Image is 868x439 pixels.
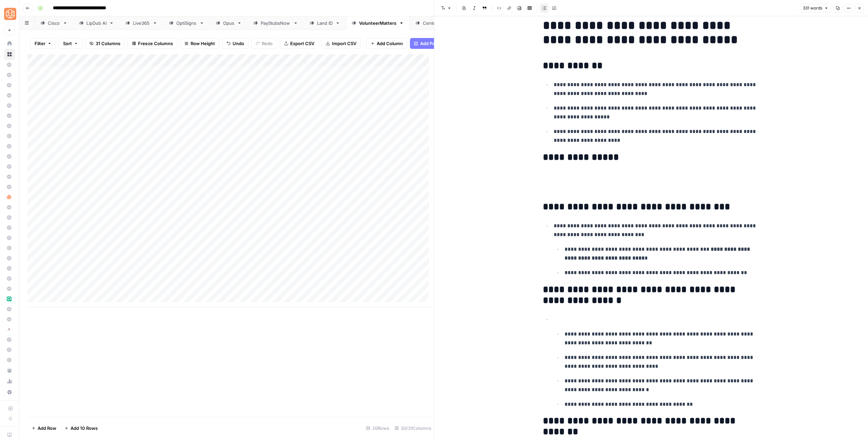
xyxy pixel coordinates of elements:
span: Undo [233,40,244,47]
span: Redo [262,40,273,47]
button: Filter [30,38,56,49]
span: Sort [63,40,72,47]
div: VolunteerMatters [359,20,396,26]
a: Settings [4,387,15,398]
button: Workspace: SimpleTiger [4,5,15,22]
button: Sort [59,38,82,49]
button: Undo [222,38,249,49]
button: Export CSV [280,38,319,49]
button: Add Column [366,38,407,49]
div: Live365 [133,20,150,26]
button: Add Power Agent [410,38,461,49]
span: Freeze Columns [138,40,173,47]
a: Cisco [35,16,73,30]
button: Import CSV [321,38,361,49]
span: Add Row [38,425,56,432]
span: Import CSV [332,40,356,47]
button: Row Height [180,38,219,49]
button: Redo [251,38,277,49]
div: 20 Rows [363,423,392,434]
a: OptiSigns [163,16,210,30]
img: SimpleTiger Logo [4,8,16,20]
span: Export CSV [290,40,314,47]
a: Live365 [120,16,163,30]
a: Land ID [304,16,346,30]
div: 30/31 Columns [392,423,434,434]
button: Add 10 Rows [60,423,102,434]
button: 31 Columns [85,38,125,49]
button: Add Row [27,423,60,434]
a: LipDub AI [73,16,120,30]
span: Row Height [191,40,215,47]
img: lw7c1zkxykwl1f536rfloyrjtby8 [7,297,12,301]
span: Add 10 Rows [71,425,98,432]
span: Add Power Agent [420,40,457,47]
div: LipDub AI [86,20,106,26]
img: hlg0wqi1id4i6sbxkcpd2tyblcaw [7,195,12,199]
img: l4fhhv1wydngfjbdt7cv1fhbfkxb [7,327,12,332]
a: Usage [4,376,15,387]
div: PayStubsNow [261,20,291,26]
div: Centerbase [423,20,448,26]
a: VolunteerMatters [346,16,410,30]
div: Opus [223,20,234,26]
div: OptiSigns [176,20,197,26]
a: PayStubsNow [248,16,304,30]
a: Home [4,38,15,49]
div: Land ID [317,20,333,26]
span: Add Column [377,40,403,47]
span: 31 Columns [96,40,120,47]
span: 331 words [803,5,822,11]
button: 331 words [800,4,831,13]
a: Centerbase [410,16,461,30]
a: Opus [210,16,248,30]
button: Freeze Columns [127,38,177,49]
span: Filter [35,40,45,47]
a: Your Data [4,365,15,376]
a: Browse [4,49,15,60]
div: Cisco [48,20,60,26]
